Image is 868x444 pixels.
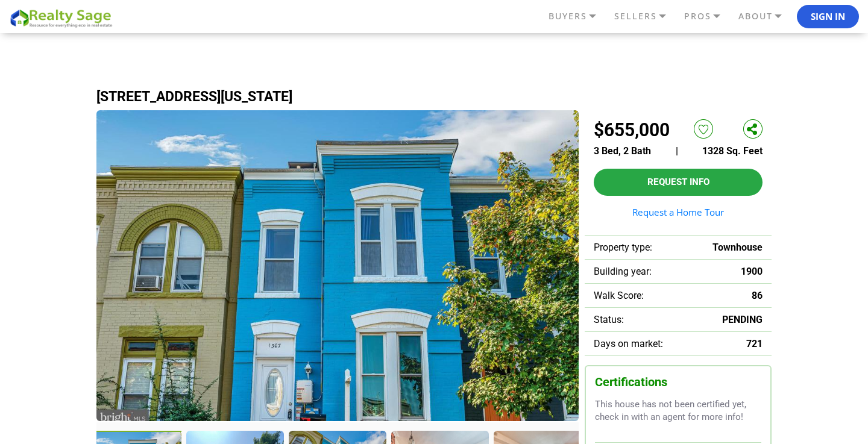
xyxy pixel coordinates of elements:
button: Sign In [797,5,859,29]
span: Status: [594,314,624,325]
span: Townhouse [712,242,763,253]
span: Days on market: [594,338,663,349]
h2: $655,000 [594,119,670,140]
a: PROS [681,6,735,27]
a: Request a Home Tour [594,208,763,217]
button: Request Info [594,169,763,196]
p: This house has not been certified yet, check in with an agent for more info! [595,398,761,424]
h3: Certifications [595,375,761,389]
img: REALTY SAGE [9,7,118,28]
span: Property type: [594,242,652,253]
a: ABOUT [735,6,797,27]
span: 1900 [741,266,763,277]
a: BUYERS [546,6,611,27]
span: | [676,145,678,157]
span: Walk Score: [594,290,644,301]
span: 86 [752,290,763,301]
span: PENDING [722,314,763,325]
span: 721 [746,338,763,349]
h1: [STREET_ADDRESS][US_STATE] [96,89,772,104]
a: SELLERS [611,6,681,27]
span: 3 Bed, 2 Bath [594,145,651,157]
span: Building year: [594,266,652,277]
span: 1328 Sq. Feet [702,145,763,157]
